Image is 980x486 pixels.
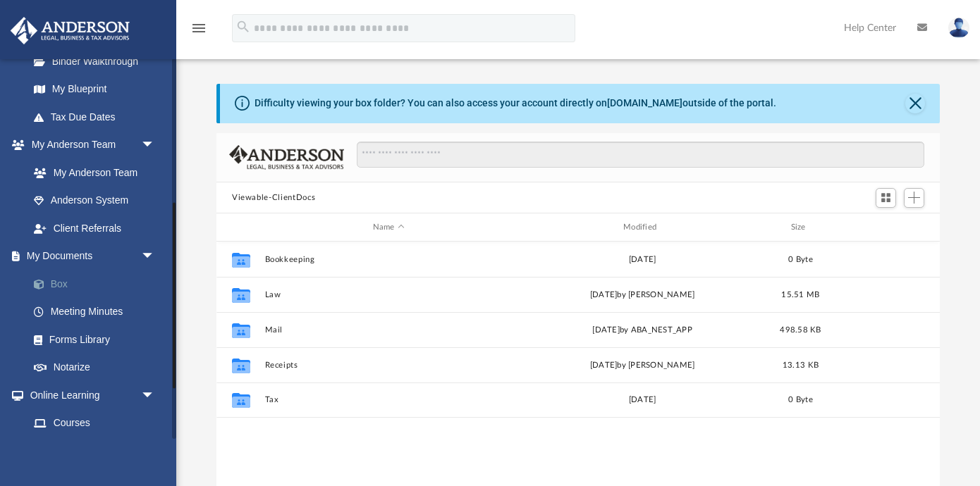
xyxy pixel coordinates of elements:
a: Courses [20,409,169,437]
a: Box [20,270,176,298]
a: Meeting Minutes [20,298,176,326]
a: My Blueprint [20,75,169,104]
span: 0 Byte [788,396,813,404]
button: Bookkeeping [265,255,513,264]
div: [DATE] by ABA_NEST_APP [519,324,766,337]
div: [DATE] [519,394,766,406]
i: menu [190,20,207,37]
a: Client Referrals [20,214,169,242]
a: My Anderson Team [20,158,162,187]
span: 0 Byte [788,256,813,263]
a: menu [190,27,207,37]
div: Modified [518,221,766,234]
span: arrow_drop_down [141,131,169,160]
img: Anderson Advisors Platinum Portal [6,17,134,44]
div: [DATE] by [PERSON_NAME] [519,359,766,372]
a: My Anderson Teamarrow_drop_down [10,131,169,159]
div: [DATE] by [PERSON_NAME] [519,289,766,301]
a: [DOMAIN_NAME] [607,97,682,108]
div: Name [264,221,513,234]
button: Close [905,94,925,113]
a: My Documentsarrow_drop_down [10,242,176,270]
a: Tax Due Dates [20,103,176,131]
a: Forms Library [20,325,169,354]
a: Notarize [20,354,176,382]
button: Add [904,188,925,208]
button: Tax [265,396,513,405]
div: Size [773,221,829,234]
a: Online Learningarrow_drop_down [10,381,169,409]
button: Mail [265,325,513,335]
button: Switch to Grid View [876,188,897,208]
div: Difficulty viewing your box folder? You can also access your account directly on outside of the p... [255,96,776,111]
span: arrow_drop_down [141,381,169,410]
a: Anderson System [20,187,169,215]
button: Viewable-ClientDocs [232,192,315,204]
button: Law [265,290,513,299]
i: search [235,19,251,35]
div: [DATE] [519,254,766,266]
span: 13.13 KB [783,361,819,369]
input: Search files and folders [357,142,924,168]
img: User Pic [948,18,969,38]
span: arrow_drop_down [141,242,169,271]
button: Receipts [265,361,513,370]
span: 15.51 MB [781,291,819,299]
div: id [223,221,258,234]
div: id [835,221,933,234]
a: Video Training [20,437,162,465]
a: Binder Walkthrough [20,47,176,75]
span: 498.58 KB [780,326,821,334]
